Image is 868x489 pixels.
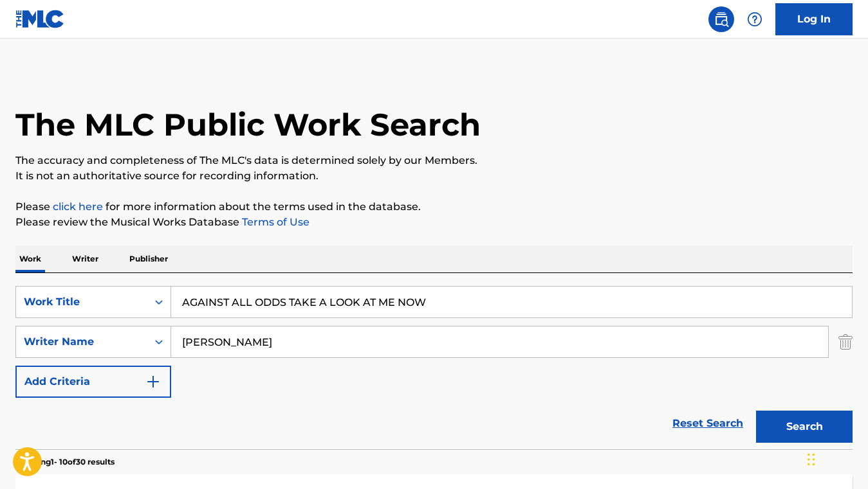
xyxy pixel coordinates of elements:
[125,245,172,272] p: Publisher
[15,245,45,272] p: Work
[756,411,853,443] button: Search
[15,215,853,230] p: Please review the Musical Works Database
[15,10,65,28] img: MLC Logo
[742,6,768,32] div: Help
[714,12,729,27] img: search
[838,326,853,358] img: Delete Criterion
[68,245,102,272] p: Writer
[15,199,853,215] p: Please for more information about the terms used in the database.
[239,216,309,228] a: Terms of Use
[708,6,734,32] a: Public Search
[15,153,853,168] p: The accuracy and completeness of The MLC's data is determined solely by our Members.
[15,105,481,144] h1: The MLC Public Work Search
[15,366,171,398] button: Add Criteria
[15,168,853,184] p: It is not an authoritative source for recording information.
[24,294,140,310] div: Work Title
[15,286,853,449] form: Search Form
[804,427,868,489] iframe: Chat Widget
[775,3,853,35] a: Log In
[145,374,161,389] img: 9d2ae6d4665cec9f34b9.svg
[666,409,750,438] a: Reset Search
[24,334,140,350] div: Writer Name
[808,440,815,479] div: Drag
[15,456,115,468] p: Showing 1 - 10 of 30 results
[747,12,762,27] img: help
[53,200,103,213] a: click here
